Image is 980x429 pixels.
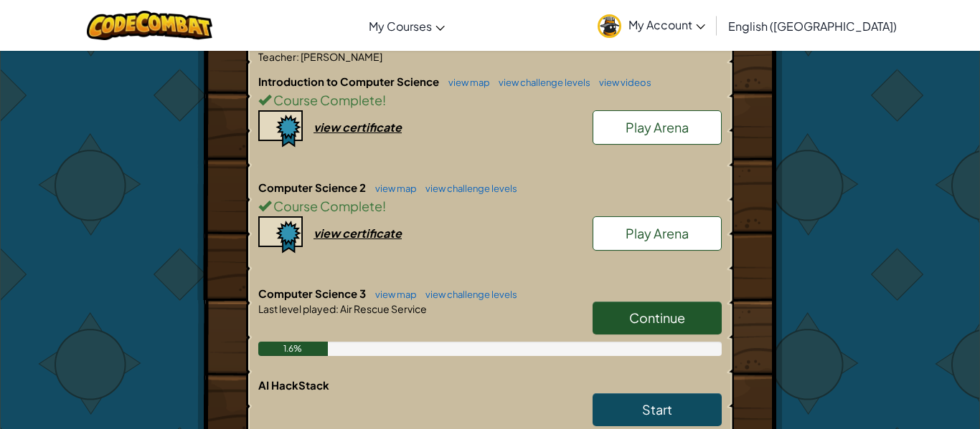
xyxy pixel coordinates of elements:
span: Start [642,401,672,418]
span: Continue [629,309,685,326]
div: view certificate [314,226,402,241]
a: My Account [590,3,712,48]
span: ! [382,92,386,108]
span: Computer Science 3 [258,286,368,300]
span: ! [382,198,386,214]
img: certificate-icon.png [258,110,303,148]
a: view videos [592,77,651,88]
a: English ([GEOGRAPHIC_DATA]) [721,6,904,45]
span: Last level played [258,302,336,315]
a: view map [368,183,417,194]
span: [PERSON_NAME] [299,50,382,63]
span: : [296,50,299,63]
img: avatar [598,14,621,38]
span: Course Complete [271,198,382,214]
a: view challenge levels [418,183,517,194]
a: view challenge levels [418,289,517,300]
a: view challenge levels [491,77,590,88]
img: CodeCombat logo [87,11,212,40]
span: Teacher [258,50,296,63]
a: view certificate [258,120,402,135]
a: Start [593,393,722,426]
a: view map [441,77,490,88]
span: English ([GEOGRAPHIC_DATA]) [728,19,897,34]
a: view map [368,289,417,300]
div: view certificate [314,120,402,135]
div: 1.6% [258,342,328,356]
span: Play Arena [626,225,689,241]
span: AI HackStack [258,378,329,392]
a: My Courses [362,6,452,45]
span: : [336,302,339,315]
span: Introduction to Computer Science [258,74,441,88]
img: certificate-icon.png [258,216,303,254]
span: Computer Science 2 [258,180,368,194]
span: My Courses [369,19,432,34]
span: My Account [628,17,705,32]
a: view certificate [258,226,402,241]
span: Course Complete [271,92,382,108]
span: Air Rescue Service [339,302,427,315]
span: Play Arena [626,119,689,135]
